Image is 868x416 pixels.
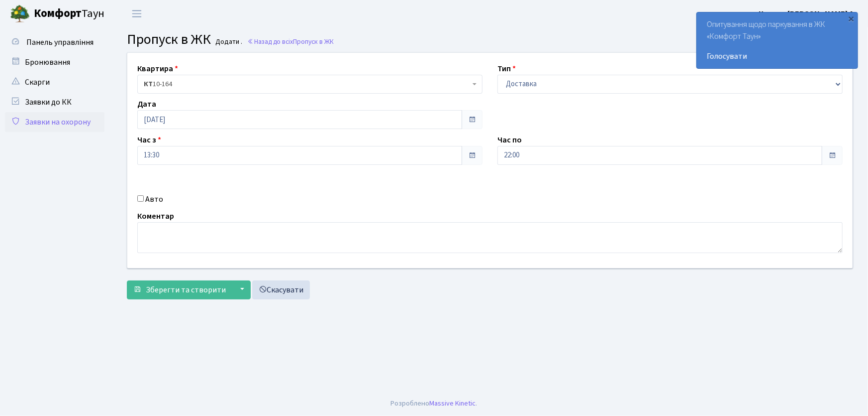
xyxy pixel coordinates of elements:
[127,29,211,49] span: Пропуск в ЖК
[759,8,856,20] a: Цитрус [PERSON_NAME] А.
[34,5,82,21] b: Комфорт
[214,38,243,46] small: Додати .
[124,5,149,22] button: Переключити навігацію
[146,284,226,295] span: Зберегти та створити
[847,13,857,23] div: ×
[430,398,476,409] a: Massive Kinetic
[144,79,153,89] b: КТ
[26,37,94,48] span: Панель управління
[127,280,232,299] button: Зберегти та створити
[10,4,30,24] img: logo.png
[391,398,478,409] div: Розроблено .
[5,32,104,52] a: Панель управління
[137,75,482,94] span: <b>КТ</b>&nbsp;&nbsp;&nbsp;&nbsp;10-164
[497,134,522,146] label: Час по
[144,79,470,89] span: <b>КТ</b>&nbsp;&nbsp;&nbsp;&nbsp;10-164
[34,5,104,22] span: Таун
[137,98,156,110] label: Дата
[252,280,310,299] a: Скасувати
[137,134,161,146] label: Час з
[293,37,334,46] span: Пропуск в ЖК
[5,52,104,72] a: Бронювання
[137,63,178,75] label: Квартира
[707,50,848,62] a: Голосувати
[145,193,163,205] label: Авто
[5,92,104,112] a: Заявки до КК
[137,210,174,222] label: Коментар
[697,12,858,68] div: Опитування щодо паркування в ЖК «Комфорт Таун»
[5,72,104,92] a: Скарги
[247,37,334,46] a: Назад до всіхПропуск в ЖК
[5,112,104,132] a: Заявки на охорону
[497,63,516,75] label: Тип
